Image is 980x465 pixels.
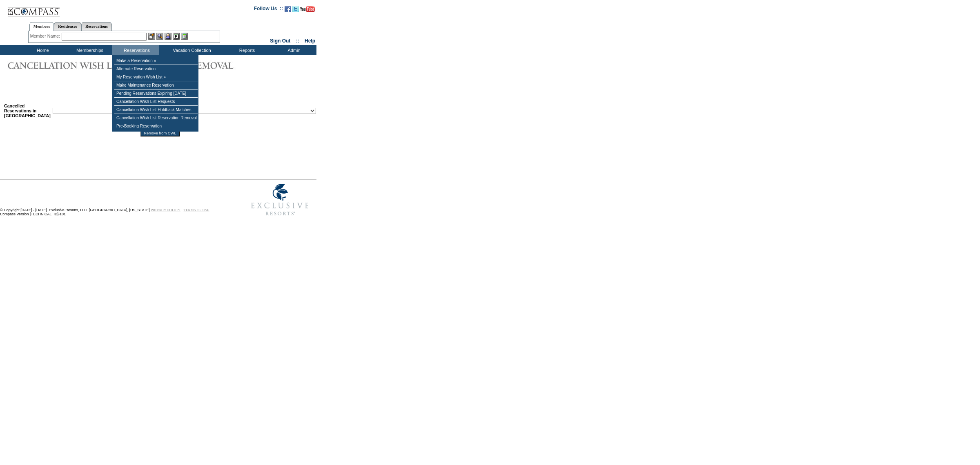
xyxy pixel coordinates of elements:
a: PRIVACY POLICY [151,208,180,212]
td: Reservations [112,45,159,55]
img: b_edit.gif [148,33,155,40]
td: Make Maintenance Reservation [114,81,198,89]
td: Pre-Booking Reservation [114,122,198,130]
td: Alternate Reservation [114,65,198,73]
a: Help [305,38,315,44]
img: Cancellation Wish List Reservation Removal [4,57,249,74]
img: Subscribe to our YouTube Channel [300,6,315,12]
td: Follow Us :: [254,5,283,15]
img: Exclusive Resorts [243,179,316,220]
a: Become our fan on Facebook [285,8,291,13]
td: Vacation Collection [159,45,223,55]
td: Cancellation Wish List Requests [114,98,198,106]
b: Cancelled Reservations in [GEOGRAPHIC_DATA] [4,103,51,118]
td: Admin [269,45,316,55]
a: Follow us on Twitter [292,8,299,13]
td: Home [18,45,65,55]
td: Pending Reservations Expiring [DATE] [114,89,198,98]
td: Cancellation Wish List Holdback Matches [114,106,198,114]
td: Memberships [65,45,112,55]
a: Subscribe to our YouTube Channel [300,8,315,13]
img: Follow us on Twitter [292,6,299,12]
img: Become our fan on Facebook [285,6,291,12]
td: Cancellation Wish List Reservation Removal [114,114,198,122]
td: Reports [223,45,269,55]
a: Reservations [81,22,112,31]
a: Sign Out [270,38,290,44]
div: Member Name: [30,33,62,40]
td: My Reservation Wish List » [114,73,198,81]
img: Reservations [173,33,180,40]
img: b_calculator.gif [181,33,188,40]
span: :: [296,38,299,44]
input: Remove from CWL [140,130,179,136]
a: Members [29,22,54,31]
img: Impersonate [165,33,171,40]
a: Residences [54,22,81,31]
a: TERMS OF USE [184,208,209,212]
img: View [156,33,163,40]
td: Make a Reservation » [114,57,198,65]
